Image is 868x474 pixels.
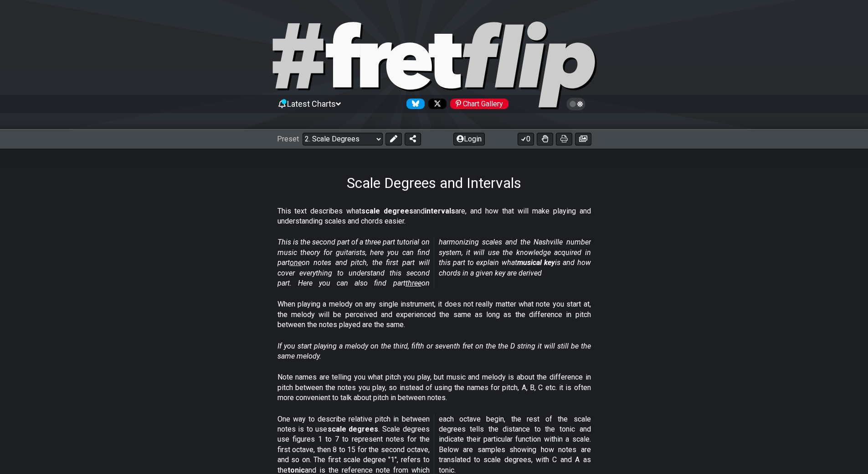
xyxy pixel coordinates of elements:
[403,99,425,109] a: Follow #fretflip at Bluesky
[405,133,421,146] button: Share Preset
[361,207,413,215] strong: scale degrees
[575,133,591,146] button: Create image
[347,174,521,192] h1: Scale Degrees and Intervals
[556,133,572,146] button: Print
[406,279,421,287] span: three
[517,258,555,267] strong: musical key
[277,372,591,403] p: Note names are telling you what pitch you play, but music and melody is about the difference in p...
[277,206,591,227] p: This text describes what and are, and how that will make playing and understanding scales and cho...
[277,238,591,287] em: This is the second part of a three part tutorial on music theory for guitarists, here you can fin...
[537,133,553,146] button: Toggle Dexterity for all fretkits
[447,99,508,109] a: #fretflip at Pinterest
[571,100,581,108] span: Toggle light / dark theme
[277,299,591,330] p: When playing a melody on any single instrument, it does not really matter what note you start at,...
[287,99,336,109] span: Latest Charts
[453,133,485,146] button: Login
[385,133,402,146] button: Edit Preset
[328,425,379,433] strong: scale degrees
[425,99,447,109] a: Follow #fretflip at X
[425,207,455,215] strong: intervals
[277,135,299,143] span: Preset
[303,133,383,146] select: Preset
[277,342,591,360] em: If you start playing a melody on the third, fifth or seventh fret on the the D string it will sti...
[290,258,302,267] span: one
[450,99,508,109] div: Chart Gallery
[518,133,534,146] button: 0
